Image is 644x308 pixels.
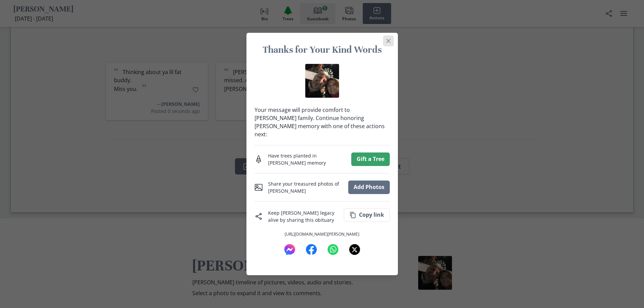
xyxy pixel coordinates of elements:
[348,181,390,194] button: Add Photos
[260,44,384,56] h3: Thanks for Your Kind Words
[268,152,346,166] div: Have trees planted in [PERSON_NAME] memory
[268,209,338,223] div: Keep [PERSON_NAME] legacy alive by sharing this obituary
[351,152,390,166] button: Gift a Tree
[255,231,390,237] p: [URL][DOMAIN_NAME][PERSON_NAME]
[383,35,394,46] button: Close
[246,61,398,259] div: Your message will provide comfort to [PERSON_NAME] family. Continue honoring [PERSON_NAME] memory...
[344,208,390,222] button: Copy link
[268,180,343,194] div: Share your treasured photos of [PERSON_NAME]
[305,64,339,98] img: Allen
